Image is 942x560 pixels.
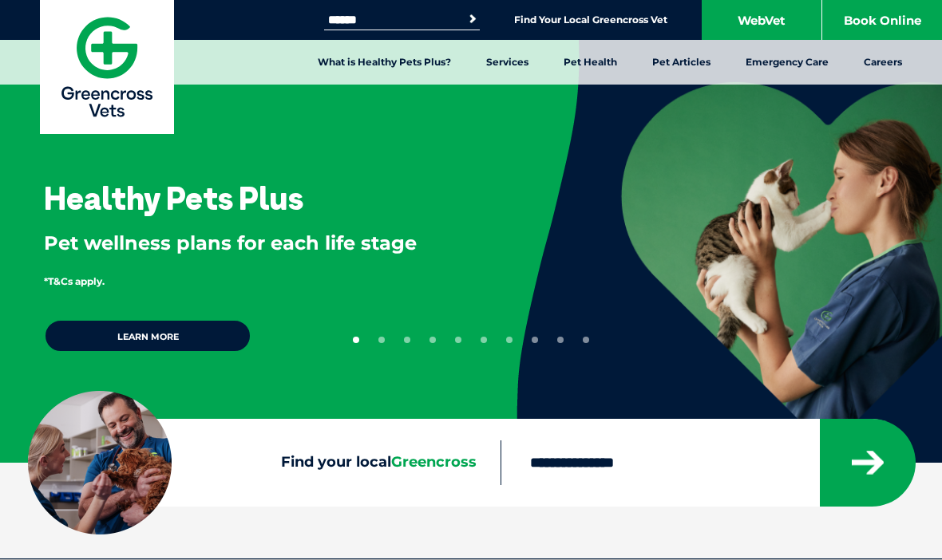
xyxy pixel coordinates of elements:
[353,337,359,343] button: 1 of 10
[28,454,501,471] label: Find your local
[391,453,477,471] span: Greencross
[44,230,465,257] p: Pet wellness plans for each life stage
[455,337,461,343] button: 5 of 10
[300,40,469,85] a: What is Healthy Pets Plus?
[404,337,410,343] button: 3 of 10
[557,337,564,343] button: 9 of 10
[532,337,538,343] button: 8 of 10
[546,40,635,85] a: Pet Health
[429,337,436,343] button: 4 of 10
[378,337,385,343] button: 2 of 10
[846,40,920,85] a: Careers
[635,40,728,85] a: Pet Articles
[728,40,846,85] a: Emergency Care
[44,275,105,287] span: *T&Cs apply.
[514,14,667,26] a: Find Your Local Greencross Vet
[44,182,303,214] h3: Healthy Pets Plus
[44,319,251,353] a: Learn more
[583,337,589,343] button: 10 of 10
[506,337,513,343] button: 7 of 10
[481,337,487,343] button: 6 of 10
[469,40,546,85] a: Services
[465,11,481,27] button: Search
